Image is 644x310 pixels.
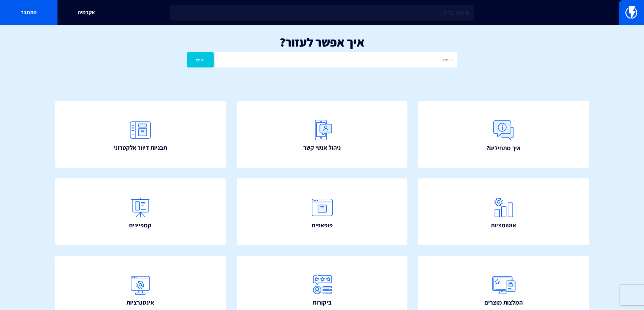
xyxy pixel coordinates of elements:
[114,143,167,152] span: תבניות דיוור אלקטרוני
[55,101,226,168] a: תבניות דיוור אלקטרוני
[303,143,341,152] span: ניהול אנשי קשר
[187,52,214,67] button: חפש
[129,221,151,230] span: קמפיינים
[418,101,589,168] a: איך מתחילים?
[313,298,332,307] span: ביקורות
[418,178,589,245] a: אוטומציות
[491,221,516,230] span: אוטומציות
[126,298,154,307] span: אינטגרציות
[486,144,521,152] span: איך מתחילים?
[484,298,523,307] span: המלצות מוצרים
[237,178,408,245] a: פופאפים
[10,35,634,49] h1: איך אפשר לעזור?
[215,52,457,67] input: חיפוש
[55,178,226,245] a: קמפיינים
[312,221,333,230] span: פופאפים
[170,5,474,21] input: חיפוש מהיר...
[237,101,408,168] a: ניהול אנשי קשר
